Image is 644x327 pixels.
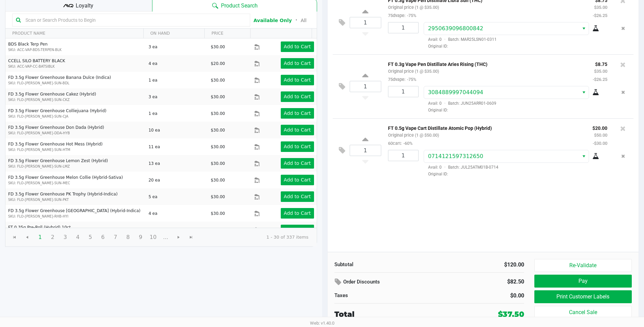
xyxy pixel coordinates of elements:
span: · [442,165,448,170]
app-button-loader: Add to Cart [284,227,311,233]
small: -$26.25 [593,77,607,82]
td: CCELL SILO BATTERY BLACK [5,55,145,72]
app-button-loader: Add to Cart [284,44,311,49]
app-button-loader: Add to Cart [284,144,311,149]
span: Page 8 [122,231,134,244]
app-button-loader: Add to Cart [284,77,311,83]
small: 60cart: [388,141,412,146]
span: 0714121597312650 [428,153,483,159]
p: FT 0.3g Vape Pen Distillate Aries Rising (THC) [388,60,583,67]
p: FT 0.5g Vape Cart Distillate Atomic Pop (Hybrid) [388,124,582,131]
td: BDS Black Terp Pen [5,38,145,55]
button: Add to Cart [281,58,314,69]
small: Original price (1 @ $35.00) [388,69,439,74]
p: $20.00 [592,124,607,131]
button: Add to Cart [281,75,314,85]
app-button-loader: Add to Cart [284,177,311,183]
span: Avail: 0 Batch: JUN25ARR01-0609 [424,101,496,106]
p: SKU: ACC-VAP-CC-BATSIBLK [8,64,143,69]
button: Print Customer Labels [534,290,632,303]
app-button-loader: Add to Cart [284,110,311,116]
span: Go to the last page [188,235,194,240]
td: FD 3.5g Flower Greenhouse Melon Collie (Hybrid-Sativa) [5,172,145,188]
span: $30.00 [211,45,225,49]
span: Product Search [221,2,258,10]
app-button-loader: Add to Cart [284,194,311,199]
span: Web: v1.40.0 [310,321,334,326]
td: 5 ea [145,188,207,205]
span: $30.00 [211,111,225,116]
td: 4 ea [145,205,207,222]
span: $30.00 [211,144,225,149]
td: FD 3.5g Flower Greenhouse Colliejuana (Hybrid) [5,105,145,122]
td: 20 ea [145,172,207,188]
button: Add to Cart [281,41,314,52]
td: 1 ea [145,72,207,88]
td: FD 3.5g Flower Greenhouse Banana Dulce (Indica) [5,72,145,88]
span: 2950639096800842 [428,25,483,32]
app-button-loader: Add to Cart [284,210,311,216]
div: Data table [5,29,317,228]
span: Page 7 [109,231,122,244]
app-button-loader: Add to Cart [284,94,311,99]
button: Re-Validate [534,259,632,272]
td: FD 3.5g Flower Greenhouse [GEOGRAPHIC_DATA] (Hybrid-Indica) [5,205,145,222]
p: SKU: FLO-[PERSON_NAME]-SUN-LMZ [8,164,143,169]
span: $30.00 [211,178,225,183]
small: 75dvape: [388,77,416,82]
p: SKU: FLO-[PERSON_NAME]-RHB-HYI [8,214,143,219]
span: Page 2 [46,231,59,244]
span: Go to the last page [185,231,198,244]
span: · [442,37,448,42]
button: Select [579,86,589,99]
span: Page 1 [34,231,47,244]
div: $120.00 [434,261,524,269]
td: FD 3.5g Flower Greenhouse Lemon Zest (Hybrid) [5,155,145,172]
span: -60% [402,141,412,146]
span: Page 4 [71,231,84,244]
app-button-loader: Add to Cart [284,61,311,66]
th: PRICE [204,29,250,38]
p: SKU: FLO-[PERSON_NAME]-SUN-BDL [8,81,143,86]
p: $8.75 [593,60,607,67]
button: Add to Cart [281,225,314,235]
div: $82.50 [467,276,524,288]
div: $37.50 [498,309,524,320]
button: Add to Cart [281,125,314,135]
div: Total [334,309,454,320]
th: ON HAND [143,29,204,38]
small: $50.00 [594,133,607,138]
span: $30.00 [211,128,225,133]
td: 11 ea [145,222,207,238]
span: Go to the previous page [21,231,34,244]
span: 3084889997044094 [428,89,483,96]
td: FT 0.35g Pre-Roll (Hybrid) 10ct [5,222,145,238]
kendo-pager-info: 1 - 30 of 337 items [203,234,309,241]
td: FD 3.5g Flower Greenhouse Cakez (Hybrid) [5,88,145,105]
span: $30.00 [211,78,225,83]
div: Taxes [334,292,424,299]
button: Select [579,150,589,162]
span: -75% [405,13,416,18]
p: SKU: ACC-VAP-BDS-TERPEN-BLK [8,47,143,52]
small: Original price (1 @ $35.00) [388,5,439,10]
button: Remove the package from the orderLine [619,86,628,99]
td: 13 ea [145,155,207,172]
span: Original ID: [424,171,607,177]
button: Select [579,22,589,35]
span: Go to the next page [172,231,185,244]
button: Add to Cart [281,191,314,202]
span: Go to the first page [8,231,21,244]
span: Go to the next page [176,235,181,240]
small: -$30.00 [593,141,607,146]
button: All [301,17,307,24]
button: Add to Cart [281,91,314,102]
span: Page 3 [59,231,72,244]
td: FD 3.5g Flower Greenhouse Hot Mess (Hybrid) [5,138,145,155]
span: Page 10 [147,231,160,244]
td: 1 ea [145,105,207,122]
span: Original ID: [424,43,607,49]
span: · [442,101,448,106]
span: -75% [405,77,416,82]
button: Add to Cart [281,208,314,219]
